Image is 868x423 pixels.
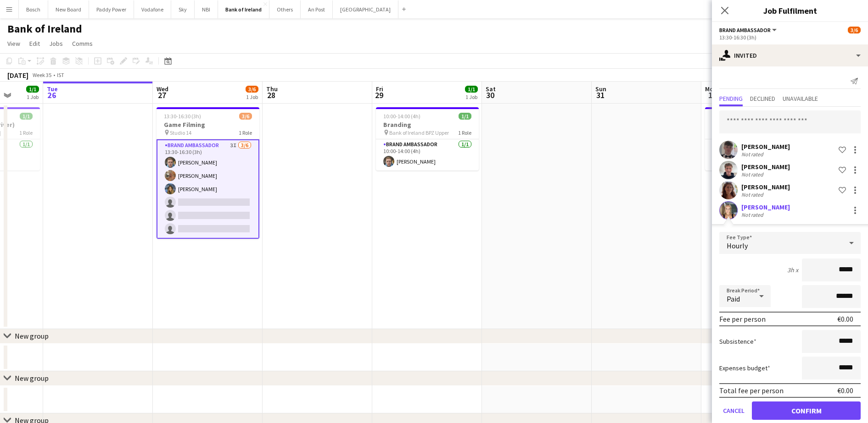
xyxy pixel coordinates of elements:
[57,71,64,78] div: IST
[29,39,40,48] span: Edit
[49,39,63,48] span: Jobs
[741,151,765,158] div: Not rated
[719,364,770,372] label: Expenses budget
[719,386,784,395] div: Total fee per person
[486,85,496,93] span: Sat
[333,0,398,18] button: [GEOGRAPHIC_DATA]
[134,0,171,18] button: Vodafone
[741,163,790,171] div: [PERSON_NAME]
[705,85,717,93] span: Mon
[719,27,778,33] button: Brand Ambassador
[246,86,258,93] span: 3/6
[389,129,449,136] span: Bank of Ireland BPZ Upper
[171,0,195,18] button: Sky
[19,0,48,18] button: Bosch
[4,38,24,49] a: View
[376,139,479,170] app-card-role: Brand Ambassador1/110:00-14:00 (4h)[PERSON_NAME]
[376,107,479,170] app-job-card: 10:00-14:00 (4h)1/1Branding Bank of Ireland BPZ Upper1 RoleBrand Ambassador1/110:00-14:00 (4h)[PE...
[719,95,743,102] span: Pending
[727,294,740,303] span: Paid
[7,71,28,80] div: [DATE]
[265,90,278,100] span: 28
[195,0,218,18] button: NBI
[741,191,765,198] div: Not rated
[719,337,756,346] label: Subsistence
[594,90,606,100] span: 31
[45,38,67,49] a: Jobs
[741,183,790,191] div: [PERSON_NAME]
[48,0,89,18] button: New Board
[155,90,168,100] span: 27
[239,129,252,136] span: 1 Role
[269,0,301,18] button: Others
[787,266,798,274] div: 3h x
[783,95,818,102] span: Unavailable
[164,113,201,120] span: 13:30-16:30 (3h)
[459,113,471,120] span: 1/1
[719,401,748,420] button: Cancel
[246,93,258,100] div: 1 Job
[30,71,53,78] span: Week 35
[705,107,808,170] app-job-card: 08:30-15:00 (6h30m)1/1Branding Bank of Ireland BPZ Upper1 RoleBrand Ambassador1/108:30-15:00 (6h3...
[26,38,44,49] a: Edit
[157,107,259,239] app-job-card: 13:30-16:30 (3h)3/6Game Filming Studio 141 RoleBrand Ambassador3I3/613:30-16:30 (3h)[PERSON_NAME]...
[27,93,39,100] div: 1 Job
[458,129,471,136] span: 1 Role
[19,129,33,136] span: 1 Role
[741,211,765,218] div: Not rated
[376,85,383,93] span: Fri
[595,85,606,93] span: Sun
[20,113,33,120] span: 1/1
[47,85,58,93] span: Tue
[170,129,191,136] span: Studio 14
[752,401,861,420] button: Confirm
[741,203,790,211] div: [PERSON_NAME]
[741,171,765,178] div: Not rated
[465,93,477,100] div: 1 Job
[837,386,853,395] div: €0.00
[7,39,20,48] span: View
[484,90,496,100] span: 30
[719,34,861,41] div: 13:30-16:30 (3h)
[383,113,420,120] span: 10:00-14:00 (4h)
[704,90,717,100] span: 1
[376,121,479,129] h3: Branding
[837,314,853,324] div: €0.00
[705,139,808,170] app-card-role: Brand Ambassador1/108:30-15:00 (6h30m)[PERSON_NAME]
[157,121,259,129] h3: Game Filming
[7,22,82,36] h1: Bank of Ireland
[15,331,49,341] div: New group
[375,90,383,100] span: 29
[72,39,93,48] span: Comms
[712,44,868,66] div: Invited
[239,113,252,120] span: 3/6
[89,0,134,18] button: Paddy Power
[15,374,49,383] div: New group
[45,90,58,100] span: 26
[741,143,790,151] div: [PERSON_NAME]
[266,85,278,93] span: Thu
[68,38,96,49] a: Comms
[705,121,808,129] h3: Branding
[848,27,861,33] span: 3/6
[218,0,269,18] button: Bank of Ireland
[26,86,39,93] span: 1/1
[465,86,478,93] span: 1/1
[712,5,868,16] h3: Job Fulfilment
[719,314,766,324] div: Fee per person
[727,241,748,250] span: Hourly
[157,139,259,239] app-card-role: Brand Ambassador3I3/613:30-16:30 (3h)[PERSON_NAME][PERSON_NAME][PERSON_NAME]
[301,0,333,18] button: An Post
[157,85,168,93] span: Wed
[719,27,771,33] span: Brand Ambassador
[750,95,775,102] span: Declined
